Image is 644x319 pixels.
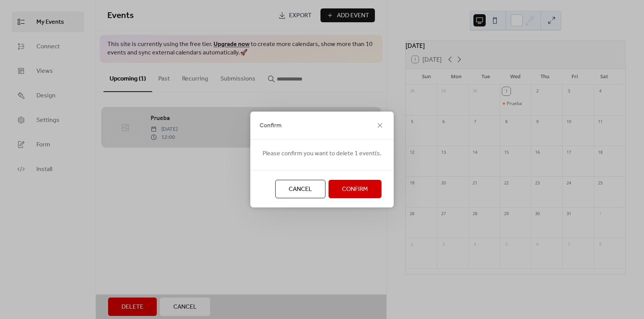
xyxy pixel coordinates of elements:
[275,180,325,198] button: Cancel
[329,180,381,198] button: Confirm
[260,121,282,130] span: Confirm
[263,149,381,158] span: Please confirm you want to delete 1 event(s.
[342,185,368,194] span: Confirm
[289,185,312,194] span: Cancel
